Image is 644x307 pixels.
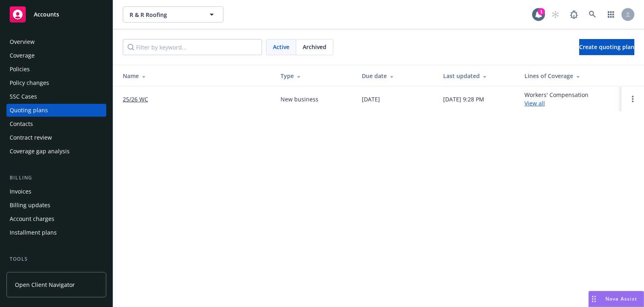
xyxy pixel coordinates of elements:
span: Create quoting plan [579,43,634,51]
span: R & R Roofing [130,10,199,19]
div: Lines of Coverage [524,72,615,80]
div: New business [281,95,318,103]
div: Contract review [10,131,52,144]
div: Contacts [10,117,33,130]
a: Installment plans [6,226,106,239]
a: Create quoting plan [579,39,634,55]
div: Billing [6,174,106,182]
a: Overview [6,35,106,48]
a: SSC Cases [6,90,106,103]
span: Nova Assist [605,295,637,302]
a: Open options [628,94,638,104]
a: Report a Bug [566,6,582,23]
a: Contract review [6,131,106,144]
div: Name [123,72,268,80]
button: Nova Assist [588,291,644,307]
a: Search [584,6,601,23]
span: Active [273,43,289,51]
div: SSC Cases [10,90,37,103]
input: Filter by keyword... [123,39,262,55]
span: Archived [303,43,326,51]
div: Policies [10,63,30,76]
a: Invoices [6,185,106,198]
div: Coverage [10,49,35,62]
span: Open Client Navigator [15,280,75,289]
span: Accounts [34,11,59,18]
a: Coverage [6,49,106,62]
a: 25/26 WC [123,95,148,103]
a: Policy changes [6,76,106,89]
div: Workers' Compensation [524,91,588,107]
div: Policy changes [10,76,49,89]
div: Coverage gap analysis [10,145,70,158]
div: Overview [10,35,35,48]
div: Billing updates [10,199,50,212]
a: Billing updates [6,199,106,212]
a: Switch app [603,6,619,23]
a: Account charges [6,212,106,225]
a: Quoting plans [6,104,106,117]
a: Start snowing [547,6,563,23]
div: Drag to move [589,291,599,307]
a: Coverage gap analysis [6,145,106,158]
div: Due date [362,72,430,80]
div: Type [281,72,349,80]
div: [DATE] [362,95,380,103]
div: 1 [538,8,545,15]
div: Installment plans [10,226,57,239]
div: Quoting plans [10,104,48,117]
div: Invoices [10,185,31,198]
div: Last updated [443,72,512,80]
div: [DATE] 9:28 PM [443,95,484,103]
a: Policies [6,63,106,76]
div: Tools [6,255,106,263]
a: Contacts [6,117,106,130]
div: Account charges [10,212,54,225]
button: R & R Roofing [123,6,223,23]
a: View all [524,99,545,107]
a: Accounts [6,3,106,26]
